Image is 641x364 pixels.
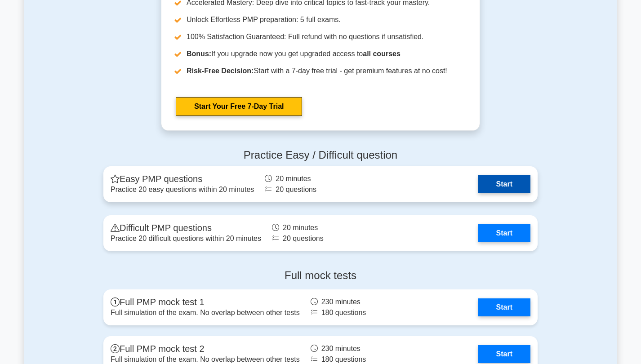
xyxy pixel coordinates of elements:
a: Start [478,345,530,363]
a: Start [478,298,530,316]
h4: Full mock tests [103,269,538,282]
h4: Practice Easy / Difficult question [103,149,538,162]
a: Start [478,224,530,242]
a: Start Your Free 7-Day Trial [176,97,302,116]
a: Start [478,175,530,193]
